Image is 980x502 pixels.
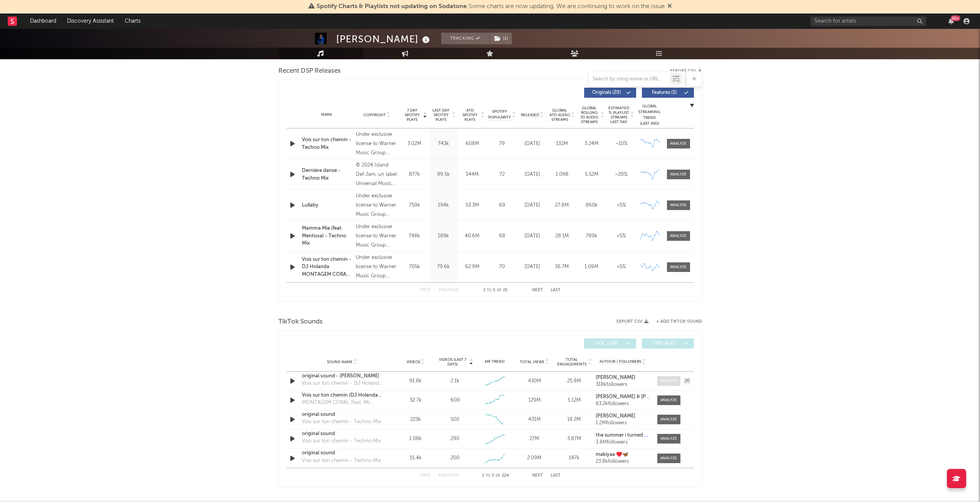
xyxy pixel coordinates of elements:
[451,377,459,385] div: 2.1k
[302,411,382,419] div: original sound
[948,18,954,24] button: 99+
[451,454,459,462] div: 200
[431,108,451,122] span: Last Day Spotify Plays
[608,106,630,124] span: Estimated % Playlist Streams Last Day
[596,394,681,399] strong: [PERSON_NAME] & [PERSON_NAME]
[596,433,649,438] a: the summer i turned pretty
[642,88,694,98] button: Features(5)
[519,202,545,209] div: [DATE]
[25,13,62,29] a: Dashboard
[600,359,641,364] span: Author / Followers
[302,392,382,399] div: Vois sur ton chemin (DJ Holanda MONTAGEM CORAL Remix)
[584,88,636,98] button: Originals(20)
[496,474,500,477] span: of
[302,418,381,426] div: Vois sur ton chemin - Techno Mix
[549,232,575,240] div: 28.1M
[489,232,516,240] div: 68
[596,440,649,445] div: 3.8M followers
[302,136,352,151] a: Vois sur ton chemin - Techno Mix
[549,171,575,178] div: 1.09B
[356,253,398,281] div: Under exclusive license to Warner Music Group Germany Holding GmbH, © 2023 [PERSON_NAME]
[549,202,575,209] div: 27.8M
[551,474,561,478] button: Last
[431,202,456,209] div: 194k
[516,377,552,385] div: 430M
[327,360,353,364] span: Sound Name
[420,288,431,292] button: First
[579,106,600,124] span: Global Rolling 7D Audio Streams
[317,3,665,10] span: : Some charts are now updating. We are continuing to work on the issue
[437,357,468,367] span: Videos (last 7 days)
[489,171,516,178] div: 72
[489,140,516,148] div: 79
[402,202,427,209] div: 759k
[477,359,513,365] div: 6M Trend
[356,161,398,188] div: © 2024 Island Def Jam, un label Universal Music France
[356,192,398,219] div: Under exclusive license to Warner Music Group Germany Holding GmbH, © 2024 [PERSON_NAME]
[302,256,352,279] a: Vois sur ton chemin - DJ Holanda MONTAGEM CORAL Remix
[460,232,485,240] div: 40.6M
[356,130,398,158] div: Under exclusive license to Warner Music Group Germany Holding GmbH, © 2023 [PERSON_NAME]
[556,357,587,367] span: Total Engagements
[497,289,501,292] span: of
[608,140,634,148] div: ~ 10 %
[519,263,545,271] div: [DATE]
[579,232,605,240] div: 789k
[519,232,545,240] div: [DATE]
[302,430,382,438] div: original sound
[642,339,694,349] button: Official(0)
[302,399,382,407] div: MONTAGEM CORAL (feat. Mc Cyclope)
[402,171,427,178] div: 877k
[596,452,649,457] a: makiyaa ♥️🦋
[431,140,456,148] div: 743k
[638,103,661,127] div: Global Streaming Trend (Last 60D)
[302,112,352,118] div: Name
[474,471,517,480] div: 1 5 224
[556,377,592,385] div: 25.8M
[516,397,552,404] div: 129M
[420,474,431,478] button: First
[302,202,352,209] div: Lullaby
[398,397,434,404] div: 32.7k
[589,90,625,95] span: Originals ( 20 )
[596,452,628,457] strong: makiyaa ♥️🦋
[647,341,682,346] span: Official ( 0 )
[439,474,459,478] button: Previous
[549,140,575,148] div: 132M
[490,33,512,44] button: (1)
[402,108,422,122] span: 7 Day Spotify Plays
[596,414,649,419] a: [PERSON_NAME]
[551,288,561,292] button: Last
[451,416,459,424] div: 500
[579,140,605,148] div: 3.24M
[451,397,460,404] div: 600
[398,416,434,424] div: 223k
[402,140,427,148] div: 3.02M
[556,397,592,404] div: 5.12M
[451,435,459,443] div: 290
[488,109,511,120] span: Spotify Popularity
[579,263,605,271] div: 1.09M
[336,33,432,45] div: [PERSON_NAME]
[596,414,635,419] strong: [PERSON_NAME]
[486,474,490,477] span: to
[441,33,489,44] button: Tracking
[402,232,427,240] div: 748k
[119,13,146,29] a: Charts
[302,167,352,182] a: Dernière danse - Techno Mix
[589,341,625,346] span: UGC ( 224 )
[516,416,552,424] div: 431M
[460,202,485,209] div: 53.3M
[519,171,545,178] div: [DATE]
[608,202,634,209] div: <5%
[656,320,702,324] button: + Add TikTok Sound
[647,90,682,95] span: Features ( 5 )
[487,289,491,292] span: to
[516,435,552,443] div: 27M
[302,449,382,457] div: original sound
[549,108,570,122] span: Global ATD Audio Streams
[431,171,456,178] div: 99.5k
[489,263,516,271] div: 70
[596,433,658,438] strong: the summer i turned pretty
